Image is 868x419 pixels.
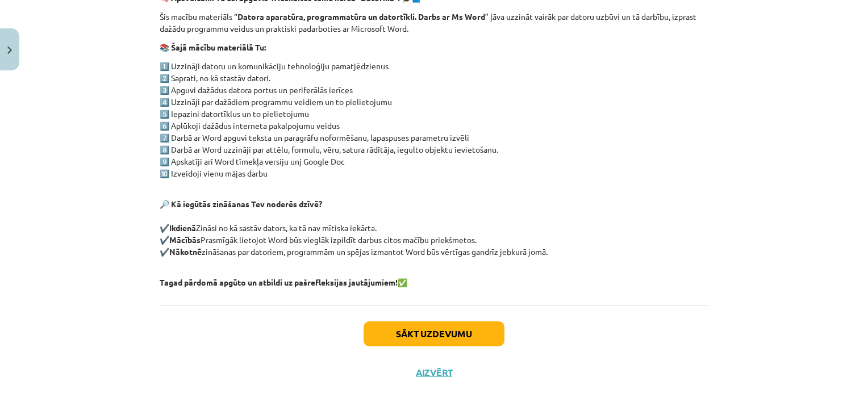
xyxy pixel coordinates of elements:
[160,60,708,179] p: 1️⃣ Uzzināji datoru un komunikāciju tehnoloģiju pamatjēdzienus 2️⃣ Saprati, no kā stastāv datori....
[160,11,708,35] p: Šis macību materiāls “ ” ļāva uzzināt vairāk par datoru uzbūvi un tā darbību, izprast dažādu prog...
[169,246,202,257] strong: Nākotnē
[237,11,485,22] strong: Datora aparatūra, programmatūra un datortīkli. Darbs ar Ms Word
[412,367,456,378] button: Aizvērt
[7,47,12,54] img: icon-close-lesson-0947bae3869378f0d4975bcd49f059093ad1ed9edebbc8119c70593378902aed.svg
[169,223,196,233] strong: Ikdienā
[160,42,266,52] strong: 📚 Šajā mācību materiālā Tu:
[169,234,201,245] strong: Mācībās
[160,199,322,209] strong: 🔎 Kā iegūtās zināšanas Tev noderēs dzīvē?
[364,321,504,346] button: Sākt uzdevumu
[160,186,708,270] p: ✔️ Zināsi no kā sastāv dators, ka tā nav mītiska iekārta. ✔️ Prasmīgāk lietojot Word būs vieglāk ...
[160,277,398,287] strong: Tagad pārdomā apgūto un atbildi uz pašrefleksijas jautājumiem!
[160,276,708,288] p: ✅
